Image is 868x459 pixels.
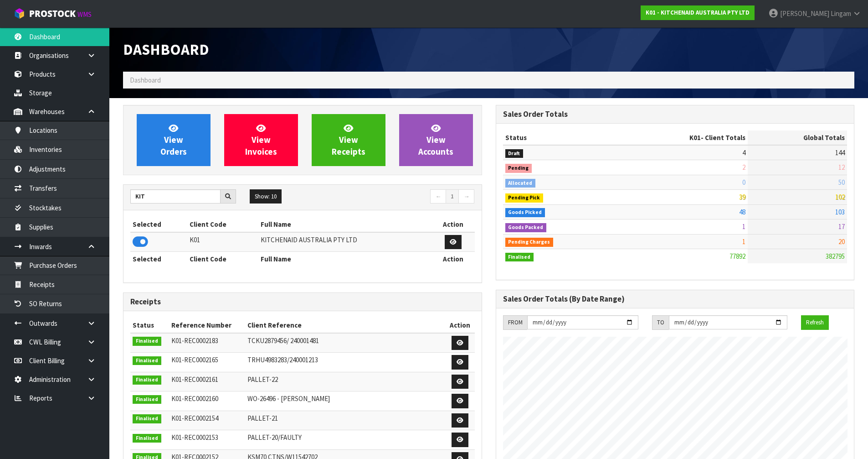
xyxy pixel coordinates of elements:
[258,217,431,232] th: Full Name
[133,337,161,346] span: Finalised
[838,163,845,172] span: 12
[418,123,453,157] span: View Accounts
[838,237,845,246] span: 20
[29,8,76,20] span: ProStock
[247,375,278,384] span: PALLET-22
[431,217,474,232] th: Action
[133,395,161,404] span: Finalised
[505,179,536,188] span: Allocated
[14,8,25,19] img: cube-alt.png
[503,315,527,330] div: FROM
[309,189,475,205] nav: Page navigation
[133,356,161,365] span: Finalised
[171,433,218,442] span: K01-REC0002153
[445,318,475,333] th: Action
[748,130,847,145] th: Global Totals
[826,252,845,261] span: 382795
[505,149,524,158] span: Draft
[505,208,545,217] span: Goods Picked
[187,252,258,266] th: Client Code
[801,315,829,330] button: Refresh
[250,189,282,204] button: Show: 10
[187,232,258,252] td: K01
[430,189,446,204] a: ←
[505,253,534,262] span: Finalised
[742,178,745,187] span: 0
[399,114,473,166] a: ViewAccounts
[431,252,474,266] th: Action
[137,114,211,166] a: ViewOrders
[247,394,330,403] span: WO-26496 - [PERSON_NAME]
[224,114,298,166] a: ViewInvoices
[616,130,748,145] th: - Client Totals
[458,189,474,204] a: →
[187,217,258,232] th: Client Code
[742,237,745,246] span: 1
[652,315,669,330] div: TO
[130,318,169,333] th: Status
[245,318,445,333] th: Client Reference
[130,217,187,232] th: Selected
[247,433,302,442] span: PALLET-20/FAULTY
[130,189,221,203] input: Search clients
[742,148,745,157] span: 4
[247,355,318,364] span: TRHU4983283/240001213
[503,295,847,303] h3: Sales Order Totals (By Date Range)
[505,223,547,232] span: Goods Packed
[133,434,161,443] span: Finalised
[689,133,701,142] span: K01
[169,318,245,333] th: Reference Number
[171,375,218,384] span: K01-REC0002161
[245,123,277,157] span: View Invoices
[831,9,851,18] span: Lingam
[133,376,161,385] span: Finalised
[835,193,845,201] span: 102
[742,222,745,231] span: 1
[160,123,187,157] span: View Orders
[838,222,845,231] span: 17
[505,193,544,203] span: Pending Pick
[505,238,554,247] span: Pending Charges
[247,336,319,345] span: TCKU2879456/ 240001481
[503,130,617,145] th: Status
[742,163,745,172] span: 2
[739,193,745,201] span: 39
[835,208,845,216] span: 103
[130,297,475,306] h3: Receipts
[838,178,845,187] span: 50
[312,114,385,166] a: ViewReceipts
[505,164,532,173] span: Pending
[77,10,92,19] small: WMS
[446,189,459,204] a: 1
[729,252,745,261] span: 77892
[247,414,278,422] span: PALLET-21
[130,252,187,266] th: Selected
[739,208,745,216] span: 48
[130,76,161,84] span: Dashboard
[171,336,218,345] span: K01-REC0002183
[646,9,750,16] strong: K01 - KITCHENAID AUSTRALIA PTY LTD
[123,40,209,59] span: Dashboard
[332,123,365,157] span: View Receipts
[835,148,845,157] span: 144
[641,5,755,20] a: K01 - KITCHENAID AUSTRALIA PTY LTD
[133,414,161,423] span: Finalised
[258,232,431,252] td: KITCHENAID AUSTRALIA PTY LTD
[171,355,218,364] span: K01-REC0002165
[780,9,829,18] span: [PERSON_NAME]
[171,394,218,403] span: K01-REC0002160
[171,414,218,422] span: K01-REC0002154
[503,110,847,119] h3: Sales Order Totals
[258,252,431,266] th: Full Name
